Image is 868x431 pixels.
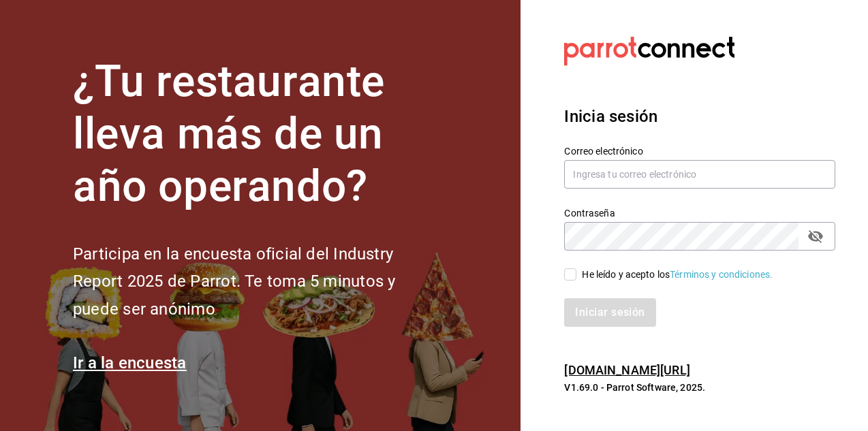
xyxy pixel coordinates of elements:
[564,381,835,394] p: V1.69.0 - Parrot Software, 2025.
[564,363,689,377] a: [DOMAIN_NAME][URL]
[804,225,827,248] button: passwordField
[564,160,835,189] input: Ingresa tu correo electrónico
[582,268,773,282] div: He leído y acepto los
[670,269,773,280] a: Términos y condiciones.
[73,56,441,212] h1: ¿Tu restaurante lleva más de un año operando?
[73,240,441,323] h2: Participa en la encuesta oficial del Industry Report 2025 de Parrot. Te toma 5 minutos y puede se...
[564,146,835,156] label: Correo electrónico
[564,104,835,129] h3: Inicia sesión
[564,208,835,218] label: Contraseña
[73,353,187,372] a: Ir a la encuesta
